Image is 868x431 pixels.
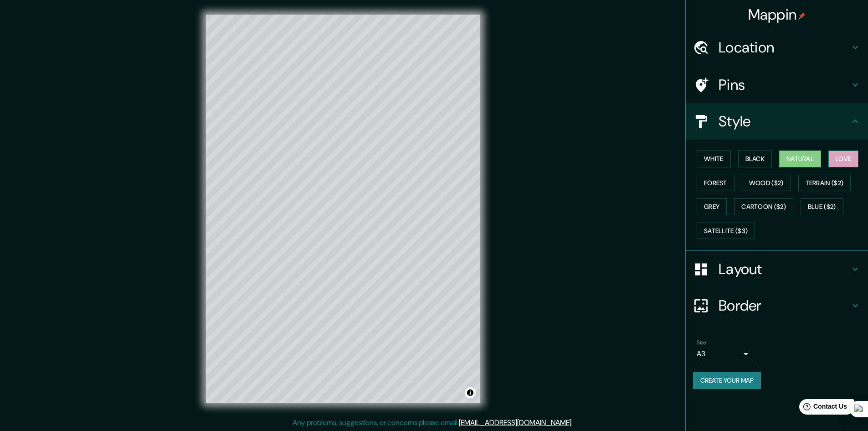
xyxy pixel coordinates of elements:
h4: Border [719,296,850,315]
div: A3 [697,347,751,361]
div: Border [686,287,868,324]
button: Natural [779,151,821,167]
button: Wood ($2) [742,175,791,192]
a: [EMAIL_ADDRESS][DOMAIN_NAME] [459,418,571,427]
h4: Location [719,38,850,57]
button: Blue ($2) [801,198,843,215]
img: pin-icon.png [798,12,806,20]
h4: Pins [719,76,850,94]
div: Location [686,29,868,66]
div: Pins [686,67,868,103]
h4: Layout [719,260,850,278]
div: Layout [686,251,868,287]
button: Satellite ($3) [697,223,755,239]
button: Toggle attribution [465,387,476,398]
button: Black [738,151,772,167]
button: Create your map [693,372,761,389]
div: . [573,417,574,428]
button: White [697,151,731,167]
p: Any problems, suggestions, or concerns please email . [293,417,573,428]
button: Grey [697,198,727,215]
button: Love [828,151,858,167]
div: . [574,417,576,428]
label: Size [697,339,706,347]
button: Cartoon ($2) [734,198,793,215]
h4: Mappin [748,5,806,24]
h4: Style [719,112,850,130]
div: Style [686,103,868,140]
button: Forest [697,175,734,192]
button: Terrain ($2) [798,175,851,192]
iframe: Help widget launcher [787,395,858,421]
